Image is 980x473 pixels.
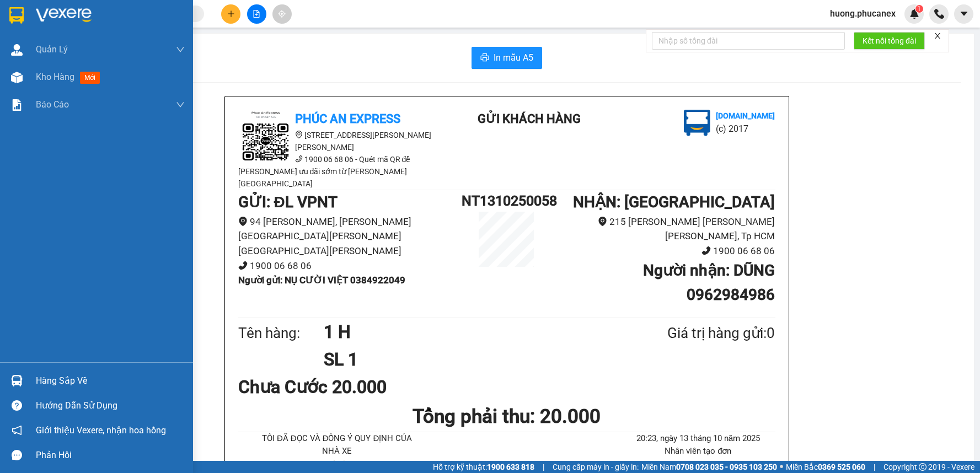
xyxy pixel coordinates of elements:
[36,373,185,389] div: Hàng sắp về
[11,375,23,386] img: warehouse-icon
[238,110,293,165] img: logo.jpg
[324,318,614,346] h1: 1 H
[621,445,775,458] li: Nhân viên tạo đơn
[36,42,68,56] span: Quản Lý
[874,461,875,473] span: |
[295,155,303,163] span: phone
[238,214,462,259] li: 94 [PERSON_NAME], [PERSON_NAME][GEOGRAPHIC_DATA][PERSON_NAME][GEOGRAPHIC_DATA][PERSON_NAME]
[433,461,534,473] span: Hỗ trợ kỹ thuật:
[551,244,775,259] li: 1900 06 68 06
[641,461,777,473] span: Miền Nam
[238,193,338,211] b: GỬI : ĐL VPNT
[295,131,303,138] span: environment
[909,9,919,19] img: icon-new-feature
[238,275,405,286] b: Người gửi : NỤ CƯỜI VIỆT 0384922049
[278,10,286,18] span: aim
[854,32,925,50] button: Kết nối tổng đài
[701,246,711,255] span: phone
[325,459,349,469] i: Ký Tên
[260,432,414,458] li: TÔI ĐÃ ĐỌC VÀ ĐỒNG Ý QUY ĐỊNH CỦA NHÀ XE
[238,261,248,270] span: phone
[36,397,185,414] div: Hướng dẫn sử dụng
[462,190,551,212] h1: NT1310250058
[36,423,166,437] span: Giới thiệu Vexere, nhận hoa hồng
[684,110,710,136] img: logo.jpg
[716,111,775,120] b: [DOMAIN_NAME]
[324,346,614,373] h1: SL 1
[487,463,534,471] strong: 1900 633 818
[643,261,775,304] b: Người nhận : DŨNG 0962984986
[472,47,542,69] button: printerIn mẫu A5
[494,51,533,64] span: In mẫu A5
[863,35,916,47] span: Kết nối tổng đài
[238,153,437,190] li: 1900 06 68 06 - Quét mã QR để [PERSON_NAME] ưu đãi sớm từ [PERSON_NAME][GEOGRAPHIC_DATA]
[227,10,235,18] span: plus
[917,5,921,13] span: 1
[954,4,973,24] button: caret-down
[919,463,927,471] span: copyright
[821,7,904,20] span: huong.phucanex
[295,112,400,126] b: Phúc An Express
[176,45,185,54] span: down
[573,193,775,211] b: NHẬN : [GEOGRAPHIC_DATA]
[780,465,783,469] span: ⚪️
[238,129,437,153] li: [STREET_ADDRESS][PERSON_NAME][PERSON_NAME]
[11,44,23,56] img: warehouse-icon
[818,463,865,471] strong: 0369 525 060
[12,425,22,436] span: notification
[621,432,775,445] li: 20:23, ngày 13 tháng 10 năm 2025
[915,5,923,13] sup: 1
[543,461,544,473] span: |
[9,7,24,24] img: logo-vxr
[652,32,845,50] input: Nhập số tổng đài
[480,53,489,63] span: printer
[36,72,74,82] span: Kho hàng
[553,461,639,473] span: Cung cấp máy in - giấy in:
[238,217,248,226] span: environment
[272,4,292,24] button: aim
[959,9,969,19] span: caret-down
[247,4,266,24] button: file-add
[253,10,260,18] span: file-add
[80,72,100,84] span: mới
[786,461,865,473] span: Miền Bắc
[478,112,581,126] b: Gửi khách hàng
[12,400,22,411] span: question-circle
[238,401,775,432] h1: Tổng phải thu: 20.000
[36,447,185,464] div: Phản hồi
[238,322,324,345] div: Tên hàng:
[676,463,777,471] strong: 0708 023 035 - 0935 103 250
[221,4,240,24] button: plus
[934,32,941,40] span: close
[551,214,775,244] li: 215 [PERSON_NAME] [PERSON_NAME] [PERSON_NAME], Tp HCM
[614,322,775,345] div: Giá trị hàng gửi: 0
[176,100,185,109] span: down
[12,450,22,460] span: message
[11,99,23,111] img: solution-icon
[11,72,23,83] img: warehouse-icon
[238,373,415,401] div: Chưa Cước 20.000
[934,9,944,19] img: phone-icon
[36,98,69,111] span: Báo cáo
[238,259,462,273] li: 1900 06 68 06
[598,217,607,226] span: environment
[716,122,775,136] li: (c) 2017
